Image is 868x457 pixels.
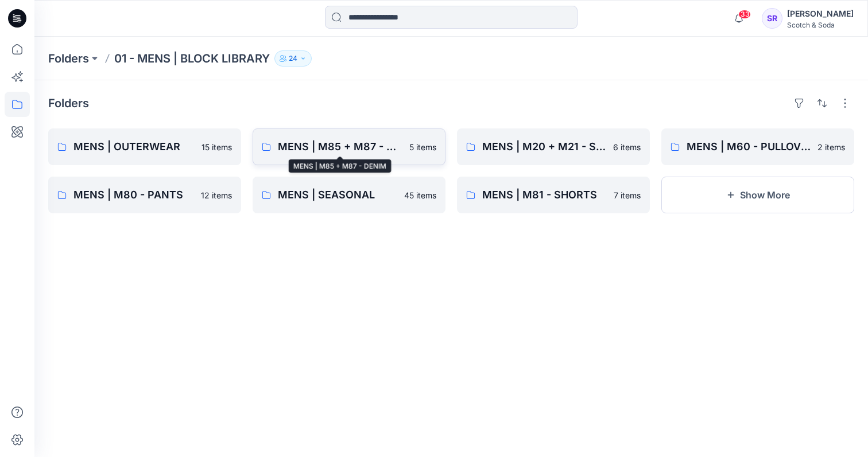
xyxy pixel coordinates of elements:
a: Folders [48,50,89,67]
p: 5 items [409,141,436,153]
a: MENS | M80 - PANTS12 items [48,177,241,213]
p: 15 items [201,141,232,153]
a: MENS | M85 + M87 - DENIM5 items [253,128,445,165]
p: MENS | M81 - SHORTS [482,187,607,203]
a: MENS | M20 + M21 - SHIRTS6 items [457,128,650,165]
button: Show More [661,177,854,213]
a: MENS | OUTERWEAR15 items [48,128,241,165]
p: MENS | M80 - PANTS [73,187,194,203]
p: 2 items [817,141,845,153]
p: MENS | SEASONAL [278,187,397,203]
a: MENS | M81 - SHORTS7 items [457,177,650,213]
div: [PERSON_NAME] [787,7,854,21]
div: Scotch & Soda [787,21,854,29]
p: 7 items [614,189,641,201]
p: 45 items [404,189,436,201]
p: 24 [289,52,297,65]
p: MENS | M60 - PULLOVERS [687,139,811,155]
p: MENS | M20 + M21 - SHIRTS [482,139,606,155]
span: 33 [738,10,751,19]
p: 01 - MENS | BLOCK LIBRARY [114,50,270,67]
a: MENS | SEASONAL45 items [253,177,445,213]
p: 6 items [613,141,641,153]
button: 24 [274,50,312,67]
p: MENS | OUTERWEAR [73,139,195,155]
div: SR [762,8,782,29]
p: 12 items [201,189,232,201]
h4: Folders [48,96,89,110]
a: MENS | M60 - PULLOVERS2 items [661,128,854,165]
p: MENS | M85 + M87 - DENIM [278,139,402,155]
